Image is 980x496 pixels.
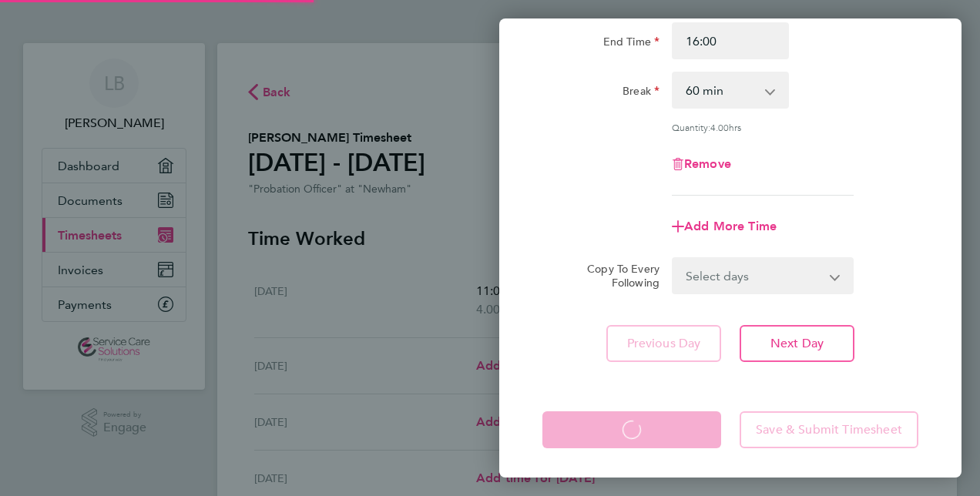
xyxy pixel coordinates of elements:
span: Remove [684,156,731,171]
span: 4.00 [710,121,729,133]
label: End Time [603,35,659,53]
button: Next Day [740,325,854,362]
button: Add More Time [672,220,777,233]
span: Add More Time [684,219,777,233]
div: Quantity: hrs [672,121,854,133]
button: Remove [672,158,731,170]
span: Next Day [770,336,824,351]
label: Copy To Every Following [575,262,659,290]
label: Break [623,84,659,102]
input: E.g. 18:00 [672,22,789,59]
